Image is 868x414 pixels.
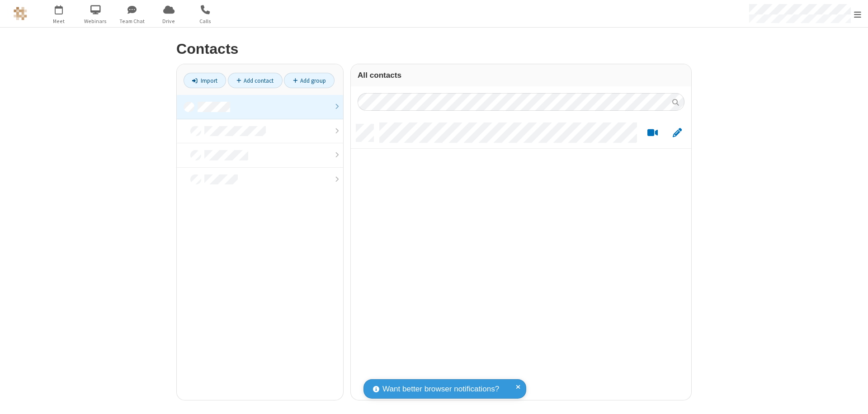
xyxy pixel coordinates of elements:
button: Edit [668,127,686,139]
span: Want better browser notifications? [382,383,499,395]
a: Import [184,73,226,88]
button: Start a video meeting [644,127,661,139]
span: Meet [42,17,76,25]
span: Calls [189,17,222,25]
span: Team Chat [115,17,149,25]
h2: Contacts [176,41,692,57]
span: Drive [152,17,186,25]
h3: All contacts [358,71,684,80]
img: QA Selenium DO NOT DELETE OR CHANGE [14,7,27,20]
span: Webinars [79,17,113,25]
div: grid [351,118,691,400]
a: Add group [284,73,335,88]
a: Add contact [228,73,283,88]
